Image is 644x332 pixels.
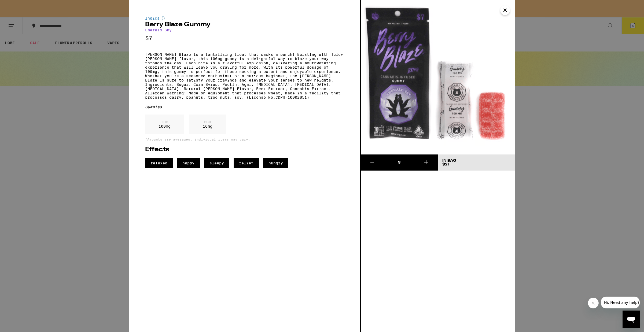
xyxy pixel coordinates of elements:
iframe: Message from company [601,297,640,308]
span: happy [177,158,200,168]
p: THC [159,120,171,124]
div: 3 [384,160,415,165]
button: In Bag$21 [438,154,515,171]
span: sleepy [204,158,229,168]
div: In Bag [442,159,456,163]
iframe: Close message [588,298,599,308]
span: relaxed [145,158,173,168]
div: 10 mg [189,115,226,134]
p: [PERSON_NAME] Blaze is a tantalizing treat that packs a punch! Bursting with juicy [PERSON_NAME] ... [145,52,344,99]
p: *Amounts are averages, individual items may vary. [145,138,344,141]
span: relief [234,158,259,168]
p: $7 [145,35,344,42]
h2: Berry Blaze Gummy [145,21,344,28]
iframe: Button to launch messaging window [623,311,640,328]
button: Close [500,5,510,15]
span: hungry [263,158,288,168]
div: 100 mg [145,115,184,134]
div: Indica [145,16,344,20]
h2: Effects [145,146,344,153]
a: Emerald Sky [145,28,172,32]
div: Gummies [145,105,344,109]
span: $21 [442,163,449,166]
img: indicaColor.svg [161,16,165,20]
p: CBD [203,120,212,124]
